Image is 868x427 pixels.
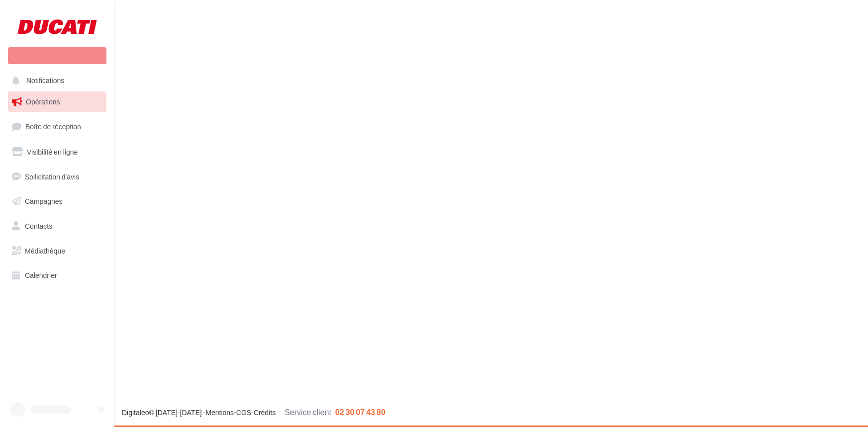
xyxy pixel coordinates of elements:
[236,408,251,417] a: CGS
[285,407,331,417] span: Service client
[27,148,78,156] span: Visibilité en ligne
[335,407,386,417] span: 02 30 07 43 80
[26,77,64,85] span: Notifications
[25,247,65,255] span: Médiathèque
[6,116,108,137] a: Boîte de réception
[122,408,386,417] span: © [DATE]-[DATE] - - -
[254,408,276,417] a: Crédits
[6,91,108,112] a: Opérations
[26,97,60,106] span: Opérations
[205,408,234,417] a: Mentions
[25,271,57,279] span: Calendrier
[6,216,108,237] a: Contacts
[25,197,63,205] span: Campagnes
[6,142,108,163] a: Visibilité en ligne
[6,167,108,187] a: Sollicitation d'avis
[8,47,106,64] div: Nouvelle campagne
[6,265,108,286] a: Calendrier
[25,172,79,180] span: Sollicitation d'avis
[25,122,81,131] span: Boîte de réception
[6,191,108,212] a: Campagnes
[25,222,52,230] span: Contacts
[122,408,149,417] a: Digitaleo
[6,241,108,261] a: Médiathèque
